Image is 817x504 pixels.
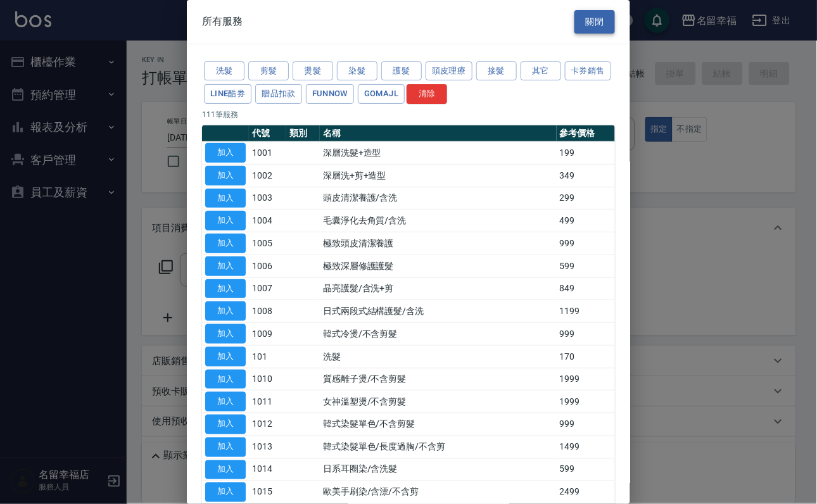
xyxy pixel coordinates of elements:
[557,458,616,481] td: 599
[249,142,286,165] td: 1001
[320,481,557,504] td: 歐美手刷染/含漂/不含剪
[358,84,405,104] button: GOMAJL
[557,300,616,323] td: 1199
[320,164,557,187] td: 深層洗+剪+造型
[320,142,557,165] td: 深層洗髮+造型
[205,234,246,253] button: 加入
[557,142,616,165] td: 199
[381,61,422,81] button: 護髮
[557,323,616,346] td: 999
[557,413,616,436] td: 999
[249,368,286,391] td: 1010
[249,481,286,504] td: 1015
[249,164,286,187] td: 1002
[249,210,286,232] td: 1004
[565,61,612,81] button: 卡券銷售
[521,61,561,81] button: 其它
[205,256,246,276] button: 加入
[557,255,616,277] td: 599
[249,391,286,413] td: 1011
[205,438,246,457] button: 加入
[202,109,615,120] p: 111 筆服務
[205,166,246,186] button: 加入
[320,368,557,391] td: 質感離子燙/不含剪髮
[320,345,557,368] td: 洗髮
[320,300,557,323] td: 日式兩段式結構護髮/含洗
[320,125,557,142] th: 名稱
[249,323,286,346] td: 1009
[320,391,557,413] td: 女神溫塑燙/不含剪髮
[248,61,289,81] button: 剪髮
[557,481,616,504] td: 2499
[286,125,320,142] th: 類別
[205,211,246,230] button: 加入
[249,125,286,142] th: 代號
[249,232,286,255] td: 1005
[249,187,286,210] td: 1003
[407,84,447,104] button: 清除
[205,143,246,163] button: 加入
[557,164,616,187] td: 349
[557,436,616,458] td: 1499
[255,84,302,104] button: 贈品扣款
[557,345,616,368] td: 170
[205,370,246,389] button: 加入
[293,61,333,81] button: 燙髮
[249,436,286,458] td: 1013
[557,391,616,413] td: 1999
[557,125,616,142] th: 參考價格
[249,300,286,323] td: 1008
[205,415,246,434] button: 加入
[205,460,246,480] button: 加入
[202,15,243,28] span: 所有服務
[306,84,354,104] button: FUNNOW
[337,61,377,81] button: 染髮
[204,61,244,81] button: 洗髮
[426,61,472,81] button: 頭皮理療
[320,436,557,458] td: 韓式染髮單色/長度過胸/不含剪
[205,279,246,299] button: 加入
[320,210,557,232] td: 毛囊淨化去角質/含洗
[249,458,286,481] td: 1014
[557,232,616,255] td: 999
[320,232,557,255] td: 極致頭皮清潔養護
[205,324,246,344] button: 加入
[320,187,557,210] td: 頭皮清潔養護/含洗
[557,277,616,300] td: 849
[249,255,286,277] td: 1006
[205,301,246,321] button: 加入
[557,210,616,232] td: 499
[320,255,557,277] td: 極致深層修護護髮
[205,392,246,412] button: 加入
[476,61,517,81] button: 接髮
[320,323,557,346] td: 韓式冷燙/不含剪髮
[320,458,557,481] td: 日系耳圈染/含洗髮
[204,84,251,104] button: LINE酷券
[574,10,615,34] button: 關閉
[249,413,286,436] td: 1012
[205,347,246,367] button: 加入
[320,277,557,300] td: 晶亮護髮/含洗+剪
[205,189,246,208] button: 加入
[557,187,616,210] td: 299
[249,277,286,300] td: 1007
[249,345,286,368] td: 101
[557,368,616,391] td: 1999
[320,413,557,436] td: 韓式染髮單色/不含剪髮
[205,482,246,502] button: 加入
